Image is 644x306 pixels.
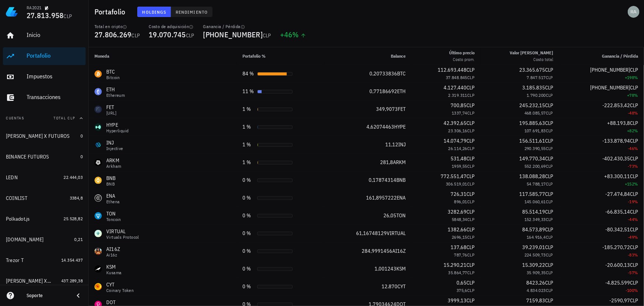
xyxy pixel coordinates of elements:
div: Último precio [449,50,475,56]
div: ai16z [106,253,120,257]
span: CLP [466,262,475,268]
span: CLP [545,244,553,251]
span: 7159,83 [526,297,545,304]
a: Inicio [3,27,86,44]
span: CLP [630,208,638,215]
span: % [634,110,638,116]
span: 25.528,82 [63,216,83,221]
div: FET [106,103,116,111]
span: CLP [546,270,553,275]
span: 1.790.200 [527,92,546,98]
span: 0,65 [457,279,466,286]
h1: Portafolio [94,6,128,18]
div: [URL] [106,111,116,115]
span: ENA [397,194,406,201]
span: 552.200,69 [524,163,546,169]
span: CLP [630,191,638,197]
span: 224.509,73 [524,252,546,258]
div: Injective [106,146,123,151]
span: CLP [467,75,475,80]
span: TON [396,212,406,219]
button: Rendimiento [171,7,213,17]
div: ARKM [106,157,121,164]
div: 0 % [242,283,254,290]
span: 772.551,47 [441,173,466,180]
div: CYT-icon [94,283,102,290]
div: RA2021 [27,5,41,11]
span: 138.088,28 [519,173,545,180]
span: -402.430,35 [602,155,630,162]
span: CLP [466,102,475,109]
div: VIRTUAL-icon [94,230,102,237]
span: 23.306,16 [448,128,468,133]
div: Ethereum [106,93,125,98]
a: Transacciones [3,89,86,106]
span: 145.060,61 [524,199,546,204]
span: [PHONE_NUMBER] [203,30,263,40]
span: CLP [466,84,475,91]
span: CLP [467,146,475,151]
span: 245.232,15 [519,102,545,109]
a: [PERSON_NAME] X SPOT 437.289,38 [3,272,86,290]
span: 290.390,55 [524,146,546,151]
div: ENA [106,192,120,200]
span: CLP [630,84,638,91]
span: CLP [546,252,553,258]
div: Costo de adquisición [149,24,194,30]
div: Polkadot.js [6,216,30,222]
span: CLP [630,137,638,144]
span: CLP [466,226,475,233]
div: +198 [565,74,638,81]
span: KSM [396,265,406,272]
span: CLP [630,67,638,73]
div: Inicio [27,31,83,38]
div: LEDN [6,174,18,181]
span: 27.806.269 [94,30,132,40]
span: % [634,128,638,133]
span: CLP [630,102,638,109]
span: 12.870 [382,283,397,290]
div: [PERSON_NAME] X SPOT [6,278,51,284]
span: % [634,234,638,240]
div: Virtuals Protocol [106,235,139,239]
div: BTC-icon [94,70,102,78]
span: 1337,74 [452,110,467,116]
span: 14.074,79 [444,137,466,144]
span: BTC [397,70,406,77]
span: CLP [467,163,475,169]
span: CLP [466,120,475,126]
span: 117.585,77 [519,191,545,197]
span: 54.788,17 [527,181,546,187]
span: CLP [546,146,553,151]
span: CLP [546,75,553,80]
span: 1959,55 [452,163,467,169]
span: CLP [467,181,475,187]
div: ETH [106,86,125,93]
span: CLP [630,262,638,268]
span: 700,85 [451,102,466,109]
span: 2696,15 [452,234,467,240]
span: INJ [398,141,406,148]
span: [PHONE_NUMBER] [590,84,630,91]
span: 137,68 [451,244,466,251]
span: CLP [545,155,553,162]
span: 15.290,21 [444,262,466,268]
div: FET-icon [94,106,102,113]
span: CLP [546,163,553,169]
div: 0 % [242,265,254,273]
span: CLP [467,128,475,133]
div: Valor [PERSON_NAME] [510,50,553,56]
div: Costo total [510,56,553,63]
span: CLP [545,262,553,268]
span: 8423,26 [526,279,545,286]
span: CLP [546,199,553,204]
span: Ganancia / Pérdida [602,53,638,59]
div: -83 [565,251,638,259]
span: 437.289,38 [61,278,83,283]
span: -2590,97 [609,297,630,304]
span: 0,17874314 [369,177,396,183]
span: -133.878,94 [602,137,630,144]
div: Arkham [106,164,121,169]
span: 156.511,61 [519,137,545,144]
span: -27.474,84 [605,191,630,197]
